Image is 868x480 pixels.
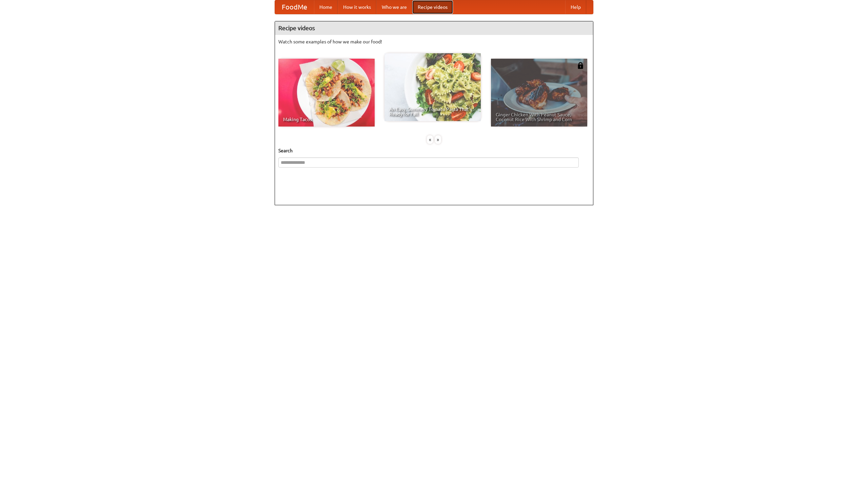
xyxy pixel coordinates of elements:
p: Watch some examples of how we make our food! [278,38,590,45]
div: » [435,135,441,144]
a: Help [565,0,586,14]
a: How it works [338,0,376,14]
a: Who we are [376,0,412,14]
span: An Easy, Summery Tomato Pasta That's Ready for Fall [389,107,476,116]
a: Home [314,0,338,14]
div: « [427,135,433,144]
img: 483408.png [577,62,584,69]
a: Making Tacos [278,59,375,127]
h5: Search [278,147,590,154]
a: FoodMe [275,0,314,14]
a: An Easy, Summery Tomato Pasta That's Ready for Fall [384,53,481,121]
span: Making Tacos [283,117,370,122]
a: Recipe videos [412,0,453,14]
h4: Recipe videos [275,21,593,35]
